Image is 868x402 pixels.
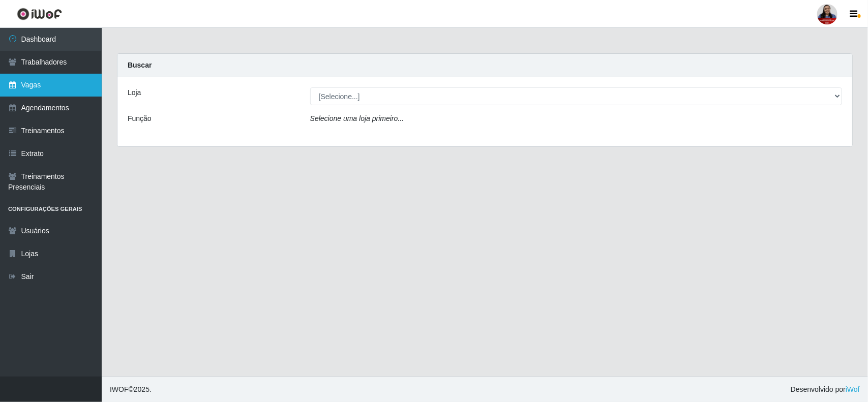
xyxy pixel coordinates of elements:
[128,87,141,98] label: Loja
[846,385,860,393] a: iWof
[791,384,860,395] span: Desenvolvido por
[17,8,62,20] img: CoreUI Logo
[128,61,152,69] strong: Buscar
[128,113,152,124] label: Função
[110,385,129,393] span: IWOF
[110,384,152,395] span: © 2025 .
[310,114,404,122] i: Selecione uma loja primeiro...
